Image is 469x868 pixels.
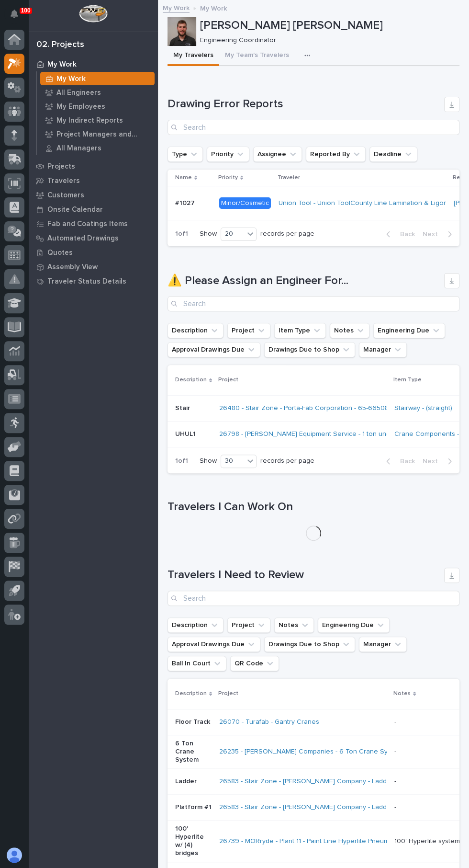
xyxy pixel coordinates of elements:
[394,777,396,786] div: -
[29,159,158,173] a: Projects
[167,147,203,162] button: Type
[47,234,119,243] p: Automated Drawings
[318,617,390,633] button: Engineering Due
[37,86,158,99] a: All Engineers
[278,172,300,183] p: Traveler
[167,568,440,582] h1: Travelers I Need to Review
[47,60,77,69] p: My Work
[36,40,84,50] div: 02. Projects
[37,72,158,85] a: My Work
[423,457,444,466] span: Next
[167,323,223,338] button: Description
[47,162,75,171] p: Projects
[47,191,84,200] p: Customers
[47,206,103,214] p: Onsite Calendar
[21,7,31,14] p: 100
[167,342,260,357] button: Approval Drawings Due
[393,375,422,385] p: Item Type
[47,220,128,228] p: Fab and Coatings Items
[167,637,260,652] button: Approval Drawings Due
[379,457,419,466] button: Back
[29,57,158,71] a: My Work
[359,637,407,652] button: Manager
[394,748,396,756] div: -
[219,197,271,209] div: Minor/Cosmetic
[394,457,415,466] span: Back
[56,144,101,153] p: All Managers
[4,845,24,865] button: users-avatar
[56,116,123,125] p: My Indirect Reports
[379,230,419,239] button: Back
[175,375,207,385] p: Description
[29,188,158,202] a: Customers
[56,75,86,83] p: My Work
[47,249,73,257] p: Quotes
[373,323,445,338] button: Engineering Due
[219,404,389,412] a: 26480 - Stair Zone - Porta-Fab Corporation - 65-66508
[29,245,158,260] a: Quotes
[330,323,369,338] button: Notes
[219,430,455,438] a: 26798 - [PERSON_NAME] Equipment Service - 1 ton underhung crane system
[359,342,407,357] button: Manager
[175,430,212,438] p: UHUL1
[47,263,98,272] p: Assembly View
[167,617,223,633] button: Description
[47,177,80,185] p: Travelers
[175,825,212,857] p: 100' Hyperlite w/ (4) bridges
[218,688,238,699] p: Project
[167,296,459,311] div: Search
[219,718,319,726] a: 26070 - Turafab - Gantry Cranes
[167,656,226,671] button: Ball In Court
[175,777,212,786] p: Ladder
[175,404,212,412] p: Stair
[175,172,192,183] p: Name
[200,230,217,238] p: Show
[218,172,238,183] p: Priority
[394,803,396,811] div: -
[219,803,434,811] a: 26583 - Stair Zone - [PERSON_NAME] Company - Ladder with Platform
[56,130,151,139] p: Project Managers and Engineers
[37,127,158,141] a: Project Managers and Engineers
[306,147,366,162] button: Reported By
[200,2,227,13] p: My Work
[369,147,417,162] button: Deadline
[79,5,107,23] img: Workspace Logo
[167,120,459,135] input: Search
[37,141,158,155] a: All Managers
[29,217,158,231] a: Fab and Coatings Items
[274,323,326,338] button: Item Type
[175,718,212,726] p: Floor Track
[230,656,279,671] button: QR Code
[37,100,158,113] a: My Employees
[219,837,421,845] a: 26739 - MORryde - Plant 11 - Paint Line Hyperlite Pneumatic Crane
[12,10,24,25] div: Notifications100
[167,591,459,606] input: Search
[167,500,459,514] h1: Travelers I Can Work On
[423,230,444,239] span: Next
[175,803,212,811] p: Platform #1
[47,277,126,286] p: Traveler Status Details
[175,740,212,764] p: 6 Ton Crane System
[200,19,456,33] p: [PERSON_NAME] [PERSON_NAME]
[29,274,158,288] a: Traveler Status Details
[200,36,452,45] p: Engineering Coordinator
[175,688,207,699] p: Description
[175,197,197,207] p: #1027
[167,97,440,111] h1: Drawing Error Reports
[227,323,270,338] button: Project
[29,202,158,217] a: Onsite Calendar
[167,274,440,288] h1: ⚠️ Please Assign an Engineer For...
[29,260,158,274] a: Assembly View
[200,457,217,465] p: Show
[218,375,238,385] p: Project
[419,457,459,466] button: Next
[219,748,402,756] a: 26235 - [PERSON_NAME] Companies - 6 Ton Crane System
[167,222,196,246] p: 1 of 1
[419,230,459,239] button: Next
[29,173,158,188] a: Travelers
[4,4,24,24] button: Notifications
[37,114,158,127] a: My Indirect Reports
[264,637,355,652] button: Drawings Due to Shop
